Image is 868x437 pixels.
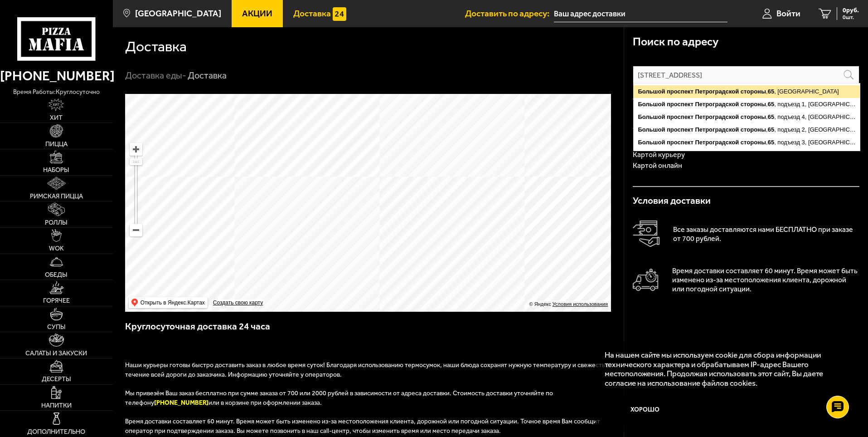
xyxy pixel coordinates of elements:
[125,417,600,435] span: Время доставки составляет 60 минут. Время может быть изменено из-за местоположения клиента, дорож...
[45,220,68,226] span: Роллы
[125,361,610,378] span: Наши курьеры готовы быстро доставить заказ в любое время суток! Благодаря использованию термосумо...
[30,193,83,200] span: Римская пицца
[43,298,70,304] span: Горячее
[768,126,774,133] ymaps: 65
[129,297,208,308] ymaps: Открыть в Яндекс.Картах
[843,7,859,14] span: 0 руб.
[25,350,87,357] span: Салаты и закуски
[672,266,859,294] p: Время доставки составляет 60 минут. Время может быть изменено из-за местоположения клиента, дорож...
[741,126,766,133] ymaps: стороны
[768,113,774,120] ymaps: 65
[211,300,265,306] a: Создать свою карту
[667,126,693,133] ymaps: проспект
[135,9,221,18] span: [GEOGRAPHIC_DATA]
[188,70,227,82] div: Доставка
[667,101,693,108] ymaps: проспект
[633,127,859,136] h4: Условия оплаты:
[49,246,64,252] span: WOK
[768,101,774,108] ymaps: 65
[667,88,693,95] ymaps: проспект
[47,324,66,330] span: Супы
[695,139,739,146] ymaps: Петроградской
[605,350,842,388] p: На нашем сайте мы используем cookie для сбора информации технического характера и обрабатываем IP...
[673,225,859,243] p: Все заказы доставляются нами БЕСПЛАТНО при заказе от 700 рублей.
[633,151,859,158] p: Картой курьеру
[45,272,68,278] span: Обеды
[741,101,766,108] ymaps: стороны
[741,113,766,120] ymaps: стороны
[141,297,205,308] ymaps: Открыть в Яндекс.Картах
[776,9,800,18] span: Войти
[638,139,665,146] ymaps: Большой
[667,139,693,146] ymaps: проспект
[633,106,859,113] p: [STREET_ADDRESS]
[333,7,346,21] img: 15daf4d41897b9f0e9f617042186c801.svg
[768,139,774,146] ymaps: 65
[633,92,859,101] h4: Адрес:
[741,88,766,95] ymaps: стороны
[667,113,693,120] ymaps: проспект
[843,15,859,20] span: 0 шт.
[695,126,739,133] ymaps: Петроградской
[633,269,659,291] img: Автомобиль доставки
[465,9,554,18] span: Доставить по адресу:
[154,399,209,407] b: [PHONE_NUMBER]
[633,162,859,169] p: Картой онлайн
[695,101,739,108] ymaps: Петроградской
[41,403,72,409] span: Напитки
[529,301,551,307] ymaps: © Яндекс
[638,126,665,133] ymaps: Большой
[125,70,186,81] a: Доставка еды-
[553,301,608,307] a: Условия использования
[125,39,187,54] h1: Доставка
[633,196,859,206] h3: Условия доставки
[633,66,859,84] input: Введите название улицы
[27,429,85,435] span: Дополнительно
[554,5,727,22] input: Ваш адрес доставки
[50,115,63,121] span: Хит
[768,88,774,95] ymaps: 65
[125,389,553,407] span: Мы привезём Ваш заказ бесплатно при сумме заказа от 700 или 2000 рублей в зависимости от адреса д...
[242,9,272,18] span: Акции
[638,88,665,95] ymaps: Большой
[638,113,665,120] ymaps: Большой
[293,9,331,18] span: Доставка
[605,397,686,424] button: Хорошо
[45,141,68,147] span: Пицца
[695,88,739,95] ymaps: Петроградской
[695,113,739,120] ymaps: Петроградской
[638,101,665,108] ymaps: Большой
[634,123,860,136] ymaps: , , подъезд 2, [GEOGRAPHIC_DATA]
[125,320,612,342] h3: Круглосуточная доставка 24 часа
[634,136,860,149] ymaps: , , подъезд 3, [GEOGRAPHIC_DATA]
[634,98,860,111] ymaps: , , подъезд 1, [GEOGRAPHIC_DATA]
[741,139,766,146] ymaps: стороны
[42,376,71,383] span: Десерты
[633,36,718,48] h3: Поиск по адресу
[634,85,860,98] ymaps: , , [GEOGRAPHIC_DATA]
[43,167,69,173] span: Наборы
[634,111,860,123] ymaps: , , подъезд 4, [GEOGRAPHIC_DATA]
[633,141,859,148] p: Наличными курьеру
[633,221,659,247] img: Оплата доставки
